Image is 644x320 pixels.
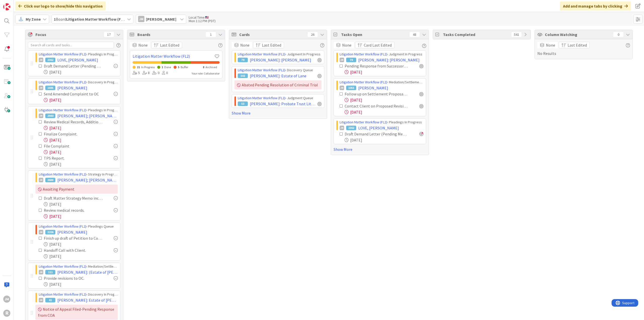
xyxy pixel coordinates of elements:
div: JM [39,58,43,62]
a: Show More [232,110,324,116]
div: Finish up draft of Petition to Contest Will. [44,235,103,241]
span: None [138,42,148,48]
div: Finalize Complaint. [44,131,94,137]
div: Mon 1:12 PM (PDT) [189,19,216,23]
span: [PERSON_NAME]: [PERSON_NAME] [358,57,420,63]
span: In Progress [141,65,155,69]
div: Draft Demand Letter (Pending Medical Records From Client) [44,63,103,69]
a: Litigation Matter Workflow (FL2) [238,52,285,56]
div: R [3,310,10,317]
a: Litigation Matter Workflow (FL2) [340,120,387,124]
b: Litigation Matter Workflow (FL2) [66,17,126,22]
div: [DATE] [345,137,423,143]
b: 1 [54,17,56,22]
div: JM [138,16,144,22]
span: Last Edited [262,42,281,48]
div: JM [39,230,43,234]
div: 1 [206,32,216,37]
div: 111 [45,270,55,274]
div: [DATE] [44,281,118,287]
input: Search all cards and tasks... [28,42,114,48]
div: 1055 [346,86,356,90]
div: [DATE] [44,97,118,103]
div: 541 [511,32,521,37]
button: Last Edited [559,42,590,48]
span: Card Last Edited [364,42,392,48]
div: › Mediation/Settlement in Progress [340,80,423,85]
div: Click our logo to show/hide this navigation [15,2,106,11]
div: › Pleadings In Progress [39,52,118,57]
div: JM [39,86,43,90]
div: 1695 [45,86,55,90]
span: My Zone [26,16,41,22]
span: [PERSON_NAME]: Probate Trust Litigation ([PERSON_NAME] as PR and Trustee Representation) [250,101,315,107]
div: 53 [238,101,248,106]
div: [DATE] [44,137,118,143]
span: [PERSON_NAME]: (Estate of [PERSON_NAME]) [57,269,118,275]
span: Buffer [181,65,188,69]
div: › Judgment In Progress [340,52,423,57]
span: [PERSON_NAME] [57,85,87,91]
div: Review Medical Records, Additional Bank Records client is obtaining from Chase. [44,119,103,125]
div: [DATE] [44,69,118,75]
div: Local Time: [189,16,216,19]
a: Litigation Matter Workflow (FL2) [238,68,285,72]
img: Visit kanbanzone.com [3,3,10,10]
div: [DATE] [44,201,118,207]
span: [PERSON_NAME]; [PERSON_NAME] [57,177,118,183]
div: 2362 [45,58,55,62]
div: Your role: Collaborator [192,71,220,76]
a: Litigation Matter Workflow (FL2) [340,80,387,84]
div: JM [39,270,43,274]
a: Litigation Matter Workflow (FL2) [39,108,86,112]
a: Litigation Matter Workflow (FL2) [39,292,86,297]
div: [DATE] [345,97,423,103]
div: Handoff Call with Client. [44,247,98,253]
div: [DATE] [44,213,118,219]
div: [DATE] [345,69,423,75]
a: Litigation Matter Workflow (FL2) [39,172,86,176]
div: JM [340,126,344,130]
div: 0 [613,32,623,37]
span: 21 [137,65,140,69]
div: › Pleadings In Progress [340,120,423,125]
div: Follow up on Settlement Proposal Sent to OC [345,91,408,97]
button: Last Edited [253,42,284,48]
div: Draft Matter Strategy Memo incorporating witness / POA testimony. [44,195,103,201]
div: 2688 [45,178,55,182]
span: LOVE, [PERSON_NAME] [358,125,399,131]
div: Awaiting Payment [35,185,118,194]
div: Notice of Appeal Filed-Pending Response from COA [35,305,118,320]
div: Contact Client on Proposed Revisions from OC [345,103,408,109]
div: [DATE] [44,253,118,259]
a: Show More [334,146,426,152]
span: 5 [178,65,179,69]
div: 2940 [45,114,55,118]
div: 41 [45,298,55,302]
div: › Pleadings In Progress [39,108,118,113]
div: › Discovery Queue [238,67,321,73]
div: JM [340,86,344,90]
div: TPS Report. [44,155,88,161]
span: None [546,42,555,48]
span: Done [164,65,171,69]
span: Support [11,1,23,7]
div: › Strategy In Progress [39,172,118,177]
a: Litigation Matter Workflow (FL2) [340,52,387,56]
span: 8 [203,65,204,69]
span: [PERSON_NAME]: Estate of Lane [250,73,306,79]
div: 0 [162,70,168,76]
div: JM [39,114,43,118]
span: Last Edited [568,42,587,48]
div: Add and manage tabs by clicking [560,2,631,11]
div: [DATE] [345,109,423,115]
div: 502 [238,74,248,78]
span: [PERSON_NAME] [57,229,87,235]
div: JM [39,178,43,182]
span: LOVE, [PERSON_NAME] [57,57,98,63]
span: Archived [206,65,217,69]
span: Focus [35,31,100,38]
div: › Discovery In Progress [39,292,118,297]
div: 2362 [346,126,356,130]
div: 8 [142,70,150,76]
